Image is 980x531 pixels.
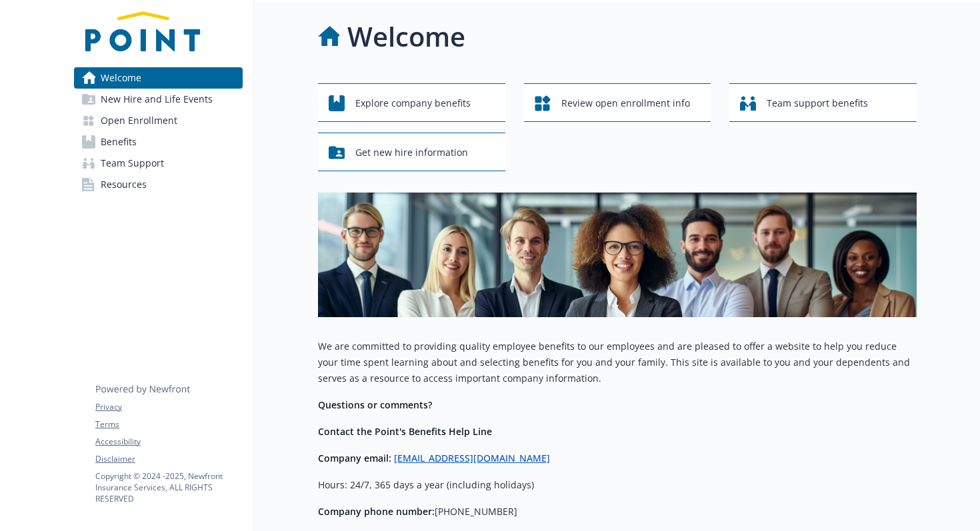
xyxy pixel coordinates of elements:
[101,131,137,153] span: Benefits
[95,418,242,430] a: Terms
[318,504,917,520] p: [PHONE_NUMBER]
[95,401,242,413] a: Privacy
[101,174,147,195] span: Resources
[355,140,468,165] span: Get new hire information
[318,193,917,317] img: overview page banner
[74,153,243,174] a: Team Support
[318,338,917,386] p: We are committed to providing quality employee benefits to our employees and are pleased to offer...
[95,453,242,465] a: Disclaimer
[318,133,505,171] button: Get new hire information
[74,67,243,89] a: Welcome
[729,83,917,122] button: Team support benefits
[95,470,242,504] p: Copyright © 2024 - 2025 , Newfront Insurance Services, ALL RIGHTS RESERVED
[318,477,917,493] p: Hours: 24/7, 365 days a year (including holidays)​
[74,174,243,195] a: Resources
[101,153,164,174] span: Team Support
[318,83,505,122] button: Explore company benefits
[101,110,177,131] span: Open Enrollment
[74,89,243,110] a: New Hire and Life Events
[101,67,141,89] span: Welcome
[318,398,432,411] strong: Questions or comments?
[74,110,243,131] a: Open Enrollment
[318,452,391,464] strong: Company email:
[394,452,550,464] a: [EMAIL_ADDRESS][DOMAIN_NAME]
[318,505,435,518] strong: Company phone number:
[318,425,492,438] strong: Contact the Point's Benefits Help Line
[524,83,711,122] button: Review open enrollment info
[95,436,242,448] a: Accessibility
[355,91,471,116] span: Explore company benefits
[767,91,868,116] span: Team support benefits
[74,131,243,153] a: Benefits
[347,17,465,57] h1: Welcome
[101,89,213,110] span: New Hire and Life Events
[561,91,690,116] span: Review open enrollment info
